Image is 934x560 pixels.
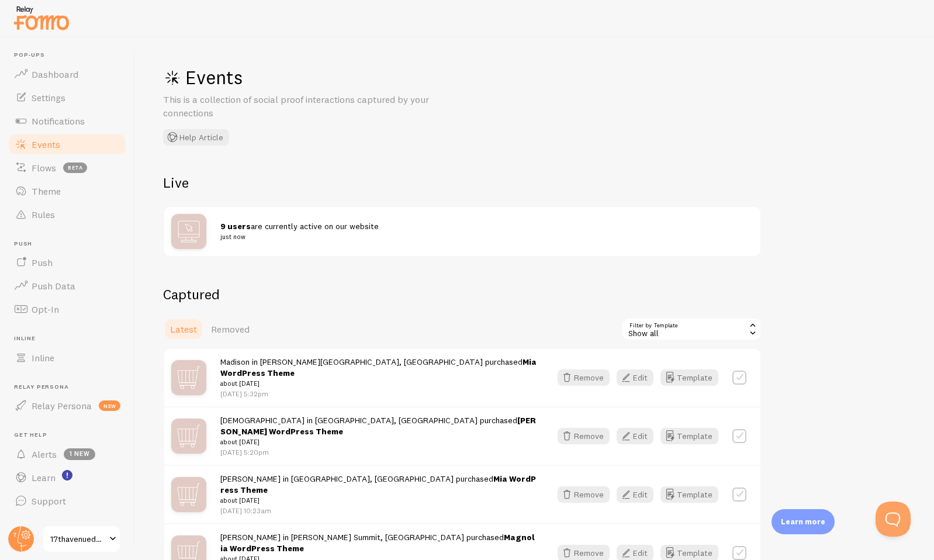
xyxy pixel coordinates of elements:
[220,506,537,516] p: [DATE] 10:23am
[32,139,60,150] span: Events
[62,470,72,481] svg: <p>Watch New Feature Tutorials!</p>
[32,352,54,364] span: Inline
[32,162,56,174] span: Flows
[32,303,59,315] span: Opt-In
[7,466,127,489] a: Learn
[32,400,92,412] span: Relay Persona
[32,257,53,268] span: Push
[7,489,127,513] a: Support
[42,525,121,553] a: 17thavenuedesigns
[7,133,127,156] a: Events
[32,280,75,292] span: Push Data
[876,502,911,537] iframe: Help Scout Beacon - Open
[617,486,660,503] a: Edit
[32,495,66,507] span: Support
[621,317,762,341] div: Show all
[7,203,127,226] a: Rules
[558,428,610,444] button: Remove
[163,174,762,192] h2: Live
[163,285,762,303] h2: Captured
[14,240,127,248] span: Push
[12,3,71,33] img: fomo-relay-logo-orange.svg
[204,317,257,341] a: Removed
[63,163,87,173] span: beta
[163,93,444,120] p: This is a collection of social proof interactions captured by your connections
[7,86,127,109] a: Settings
[220,415,536,437] a: [PERSON_NAME] WordPress Theme
[99,400,120,411] span: new
[163,65,514,89] h1: Events
[660,486,718,503] button: Template
[14,335,127,343] span: Inline
[220,357,537,378] a: Mia WordPress Theme
[7,251,127,274] a: Push
[220,532,535,554] a: Magnolia WordPress Theme
[163,317,204,341] a: Latest
[32,92,65,103] span: Settings
[32,448,57,460] span: Alerts
[7,63,127,86] a: Dashboard
[32,115,85,127] span: Notifications
[617,428,653,444] button: Edit
[32,185,61,197] span: Theme
[220,415,537,448] span: [DEMOGRAPHIC_DATA] in [GEOGRAPHIC_DATA], [GEOGRAPHIC_DATA] purchased
[7,298,127,321] a: Opt-In
[220,221,251,231] strong: 9 users
[7,443,127,466] a: Alerts 1 new
[220,495,537,506] small: about [DATE]
[14,383,127,391] span: Relay Persona
[7,346,127,369] a: Inline
[32,209,55,220] span: Rules
[7,156,127,179] a: Flows beta
[7,394,127,417] a: Relay Persona new
[220,473,536,495] a: Mia WordPress Theme
[32,472,56,483] span: Learn
[14,51,127,59] span: Pop-ups
[32,68,78,80] span: Dashboard
[558,369,610,386] button: Remove
[64,448,95,460] span: 1 new
[617,369,660,386] a: Edit
[220,221,739,243] span: are currently active on our website
[14,431,127,439] span: Get Help
[211,323,250,335] span: Removed
[7,179,127,203] a: Theme
[7,109,127,133] a: Notifications
[220,357,537,389] span: Madison in [PERSON_NAME][GEOGRAPHIC_DATA], [GEOGRAPHIC_DATA] purchased
[220,389,537,399] p: [DATE] 5:32pm
[617,369,653,386] button: Edit
[171,419,206,454] img: mX0F4IvwRGqjVoppAqZG
[220,231,739,242] small: just now
[163,129,229,146] button: Help Article
[220,447,537,457] p: [DATE] 5:20pm
[617,428,660,444] a: Edit
[220,473,537,506] span: [PERSON_NAME] in [GEOGRAPHIC_DATA], [GEOGRAPHIC_DATA] purchased
[171,214,206,249] img: bo9btcNLRnCUU1uKyLgF
[171,360,206,395] img: mX0F4IvwRGqjVoppAqZG
[7,274,127,298] a: Push Data
[558,486,610,503] button: Remove
[660,428,718,444] button: Template
[660,369,718,386] button: Template
[171,477,206,512] img: mX0F4IvwRGqjVoppAqZG
[772,509,835,534] div: Learn more
[170,323,197,335] span: Latest
[50,532,106,546] span: 17thavenuedesigns
[220,378,537,389] small: about [DATE]
[781,516,825,527] p: Learn more
[617,486,653,503] button: Edit
[220,437,537,447] small: about [DATE]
